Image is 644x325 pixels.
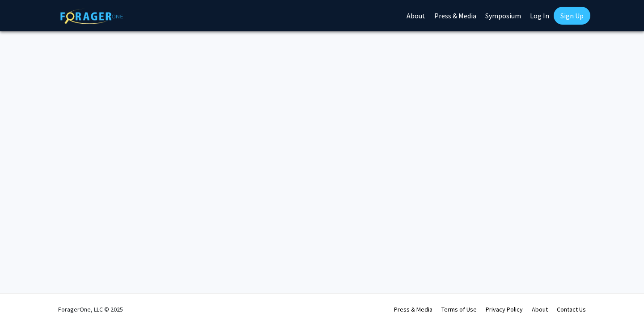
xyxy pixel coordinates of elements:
img: ForagerOne Logo [60,9,123,24]
a: Privacy Policy [486,305,523,313]
a: Terms of Use [441,305,477,313]
a: Sign Up [554,7,590,25]
a: About [532,305,548,313]
a: Press & Media [394,305,432,313]
a: Contact Us [557,305,586,313]
div: ForagerOne, LLC © 2025 [58,294,123,325]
